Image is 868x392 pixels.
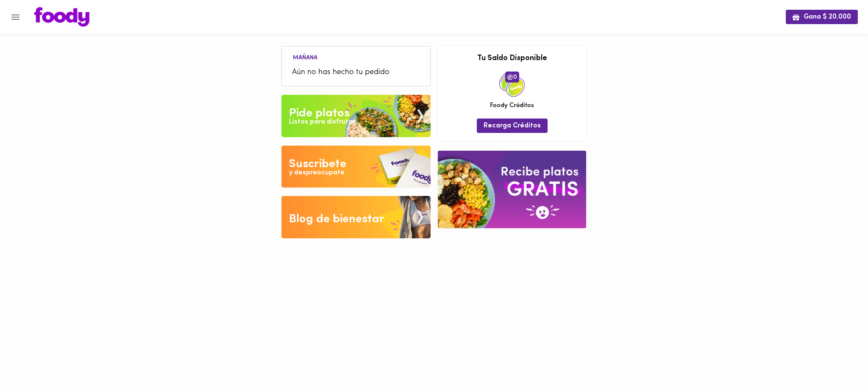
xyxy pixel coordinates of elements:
img: Disfruta bajar de peso [281,146,431,188]
img: Blog de bienestar [281,196,431,238]
li: Mañana [286,53,324,61]
div: y despreocupate [289,168,345,178]
span: Foody Créditos [490,101,534,110]
span: Recarga Créditos [484,122,541,130]
iframe: Messagebird Livechat Widget [819,343,860,384]
img: Pide un Platos [281,95,431,137]
span: Gana $ 20.000 [793,13,851,21]
span: Aún no has hecho tu pedido [292,67,420,78]
button: Menu [5,7,26,28]
div: Suscribete [289,156,346,173]
img: logo.png [34,7,89,27]
div: Pide platos [289,105,350,122]
div: Blog de bienestar [289,211,384,228]
img: credits-package.png [499,72,525,97]
button: Gana $ 20.000 [786,10,858,24]
span: 0 [505,72,519,83]
img: referral-banner.png [438,151,586,228]
img: foody-creditos.png [507,74,513,80]
h3: Tu Saldo Disponible [444,55,580,63]
button: Recarga Créditos [477,119,548,133]
div: Listos para disfrutar [289,117,355,127]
